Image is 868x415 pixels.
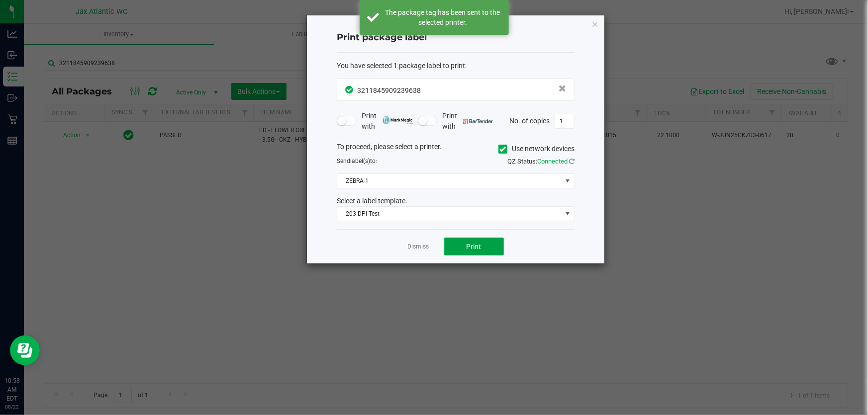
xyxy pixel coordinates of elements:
[498,144,575,154] label: Use network devices
[509,116,550,124] span: No. of copies
[10,335,40,365] iframe: Resource center
[507,158,575,165] span: QZ Status:
[329,196,582,206] div: Select a label template.
[337,31,575,44] h4: Print package label
[467,243,482,250] span: Print
[337,62,465,70] span: You have selected 1 package label to print
[362,111,413,132] span: Print with
[350,158,370,165] span: label(s)
[357,86,421,94] span: 3211845909239638
[463,119,493,124] img: bartender.png
[337,174,562,188] span: ZEBRA-1
[408,243,429,251] a: Dismiss
[444,238,504,255] button: Print
[345,84,355,95] span: In Sync
[537,158,568,165] span: Connected
[337,207,562,221] span: 203 DPI Test
[329,142,582,157] div: To proceed, please select a printer.
[337,61,575,71] div: :
[383,116,413,124] img: mark_magic_cybra.png
[442,111,493,132] span: Print with
[337,158,377,165] span: Send to:
[385,7,501,27] div: The package tag has been sent to the selected printer.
